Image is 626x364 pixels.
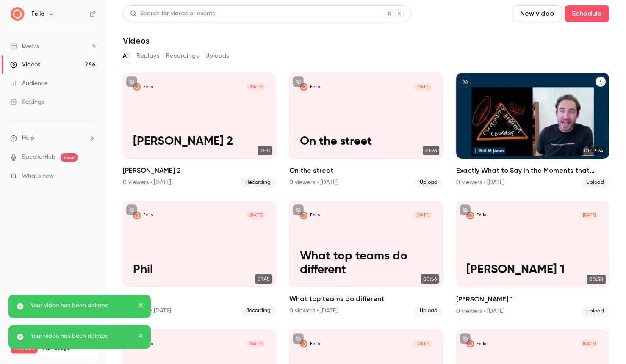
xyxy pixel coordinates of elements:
button: unpublished [293,333,304,344]
button: New video [513,5,561,22]
li: What top teams do different [289,201,442,316]
a: On the streetFello[DATE]On the street01:26On the street0 viewers • [DATE]Upload [289,73,442,188]
p: Fello [143,84,153,89]
p: Fello [143,212,153,218]
h2: What top teams do different [289,294,442,304]
section: Videos [123,5,609,359]
p: What top teams do different [300,249,432,277]
div: Videos [10,61,40,69]
a: 01:03:24Exactly What to Say in the Moments that Matter0 viewers • [DATE]Upload [456,73,609,188]
li: help-dropdown-opener [10,134,96,143]
h2: [PERSON_NAME] 1 [456,294,609,304]
p: Fello [476,341,486,346]
h2: Exactly What to Say in the Moments that Matter [456,165,609,176]
div: Events [10,42,39,50]
p: Your video has been deleted [30,332,132,340]
div: Audience [10,79,48,88]
img: Fello [11,7,24,21]
button: Recordings [166,49,199,63]
span: 01:03:24 [582,146,606,155]
div: Settings [10,98,44,106]
div: 0 viewers • [DATE] [456,307,504,315]
span: [DATE] [580,340,599,347]
button: unpublished [460,76,471,87]
span: 01:26 [423,146,439,155]
li: Exactly What to Say in the Moments that Matter [456,73,609,188]
span: Recording [241,306,276,316]
p: [PERSON_NAME] 1 [466,263,599,277]
li: On the street [289,73,442,188]
p: Fello [310,84,320,89]
button: unpublished [126,204,137,215]
a: PhilFello[DATE]Phil01:45Phil0 viewers • [DATE]Recording [123,201,276,316]
li: Phil [123,201,276,316]
button: Schedule [565,5,609,22]
span: Upload [415,177,443,188]
h2: [PERSON_NAME] 2 [123,165,276,176]
button: Uploads [205,49,229,63]
div: Search for videos or events [130,9,215,18]
div: 0 viewers • [DATE] [289,178,338,187]
button: Replays [136,49,159,63]
p: Your video has been deleted [30,301,132,310]
li: Matt Smith 1 [456,201,609,316]
div: 0 viewers • [DATE] [123,178,171,187]
p: Fello [310,212,320,218]
span: [DATE] [247,340,266,347]
a: Matt Smith 1Fello[DATE][PERSON_NAME] 100:58[PERSON_NAME] 10 viewers • [DATE]Upload [456,201,609,316]
h6: Fello [31,10,44,18]
a: What top teams do differentFello[DATE]What top teams do different00:56What top teams do different... [289,201,442,316]
button: unpublished [293,204,304,215]
h2: Phil [123,294,276,304]
span: 12:31 [258,146,272,155]
span: Upload [415,306,443,316]
button: close [138,332,144,342]
button: All [123,49,130,63]
a: SpeakerHub [22,153,55,162]
li: Danielle 2 [123,73,276,188]
span: What's new [22,172,54,181]
span: Recording [241,177,276,188]
h1: Videos [123,36,150,46]
span: 00:58 [587,275,606,284]
p: Fello [310,341,320,346]
span: 01:45 [255,274,272,284]
span: [DATE] [413,212,432,219]
span: [DATE] [580,212,599,219]
span: [DATE] [413,340,432,347]
button: close [138,301,144,312]
a: Danielle 2Fello[DATE][PERSON_NAME] 212:31[PERSON_NAME] 20 viewers • [DATE]Recording [123,73,276,188]
button: unpublished [460,204,471,215]
p: [PERSON_NAME] 2 [133,135,266,149]
h2: On the street [289,165,442,176]
div: 0 viewers • [DATE] [456,178,504,187]
span: Help [22,134,34,143]
span: [DATE] [247,212,266,219]
span: 00:56 [421,274,439,284]
span: Upload [581,306,609,316]
span: [DATE] [413,83,432,91]
span: [DATE] [247,83,266,91]
button: unpublished [293,76,304,87]
p: Phil [133,263,266,277]
button: unpublished [460,333,471,344]
button: unpublished [126,76,137,87]
span: Upload [581,177,609,188]
p: Fello [476,212,486,218]
div: 0 viewers • [DATE] [289,306,338,315]
p: On the street [300,135,432,149]
span: new [61,153,78,162]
